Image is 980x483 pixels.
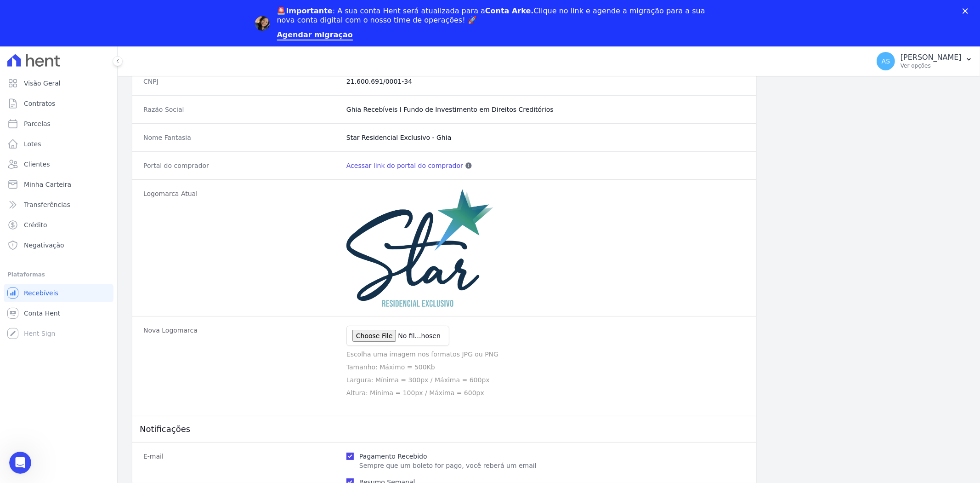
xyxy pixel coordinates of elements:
[346,189,493,307] img: Star-Logo-02%20(1).png
[359,461,537,470] p: Sempre que um boleto for pago, você reberá um email
[24,200,70,209] span: Transferências
[346,105,745,114] dd: Ghia Recebíveis I Fundo de Investimento em Direitos Creditórios
[24,309,60,318] span: Conta Hent
[7,40,176,77] div: Adriane diz…
[7,104,176,132] div: Adriane diz…
[7,162,176,190] div: Andreza diz…
[143,105,339,114] dt: Razão Social
[143,326,339,397] dt: Nova Logomarca
[4,304,113,322] a: Conta Hent
[45,5,73,11] h1: Adriane
[15,46,143,64] div: [PERSON_NAME]. [GEOGRAPHIC_DATA] ; )
[24,180,71,189] span: Minha Carteira
[33,245,176,319] div: [PERSON_NAME] consegue por favor fazer um levantamento para vermos quanto foi a ultima transferen...
[4,175,113,194] a: Minha Carteira
[277,30,353,40] a: Agendar migração
[44,301,51,309] button: Carregar anexo
[8,282,176,298] textarea: Envie uma mensagem...
[15,110,29,119] div: 😉🌻
[24,79,61,88] span: Visão Geral
[7,190,151,237] div: [PERSON_NAME], prontinho. Dado o comando para espelhamento e parcelas canceladas foram descartada...
[4,236,113,254] a: Negativação
[45,11,60,21] p: Ativo
[6,4,23,21] button: go back
[24,288,58,298] span: Recebíveis
[26,5,41,20] img: Profile image for Adriane
[485,6,534,15] b: Conta Arke.
[7,132,176,162] div: Andreza diz…
[33,132,176,161] div: por favor poderia espelhar e excluir as cancelada?
[4,94,113,113] a: Contratos
[24,139,41,149] span: Lotes
[869,48,980,74] button: AS [PERSON_NAME] Ver opções
[7,245,176,326] div: Andreza diz…
[346,161,463,170] a: Acessar link do portal do comprador
[143,77,339,86] dt: CNPJ
[161,4,178,20] div: Fechar
[99,167,169,177] div: relatorio ...imento.pdf
[158,298,172,312] button: Enviar mensagem…
[152,82,169,92] div: grata
[24,160,50,169] span: Clientes
[346,362,745,372] p: Tamanho: Máximo = 500Kb
[90,167,169,178] a: relatorio ...imento.pdf
[14,301,22,309] button: Seletor de emoji
[882,58,890,64] span: AS
[24,241,64,250] span: Negativação
[346,133,745,142] dd: Star Residencial Exclusivo - Ghia
[901,62,962,69] p: Ver opções
[346,375,745,385] p: Largura: Mínima = 300px / Máxima = 600px
[29,301,36,309] button: Seletor de Gif
[24,99,55,108] span: Contratos
[40,250,169,313] div: [PERSON_NAME] consegue por favor fazer um levantamento para vermos quanto foi a ultima transferen...
[15,196,143,232] div: [PERSON_NAME], prontinho. Dado o comando para espelhamento e parcelas canceladas foram descartada...
[359,453,427,460] label: Pagamento Recebido
[346,350,745,359] p: Escolha uma imagem nos formatos JPG ou PNG
[143,189,339,307] dt: Logomarca Atual
[140,424,749,435] h3: Notificações
[255,16,270,31] img: Profile image for Adriane
[7,190,176,245] div: Adriane diz…
[277,6,333,15] b: 🚨Importante
[4,135,113,153] a: Lotes
[40,138,169,155] div: por favor poderia espelhar e excluir as cancelada?
[143,161,339,170] dt: Portal do comprador
[7,77,176,104] div: Andreza diz…
[277,6,711,25] div: : A sua conta Hent será atualizada para a Clique no link e agende a migração para a sua nova cont...
[4,155,113,173] a: Clientes
[145,77,176,97] div: grata
[4,115,113,133] a: Parcelas
[9,452,31,474] iframe: Intercom live chat
[24,119,51,128] span: Parcelas
[24,220,47,230] span: Crédito
[7,40,151,69] div: [PERSON_NAME]. [GEOGRAPHIC_DATA] ; )
[4,216,113,234] a: Crédito
[144,4,161,21] button: Início
[4,284,113,302] a: Recebíveis
[82,162,176,183] div: relatorio ...imento.pdf
[7,269,110,280] div: Plataformas
[963,8,972,14] div: Fechar
[346,388,745,397] p: Altura: Mínima = 100px / Máxima = 600px
[901,53,962,62] p: [PERSON_NAME]
[346,77,745,86] dd: 21.600.691/0001-34
[4,74,113,92] a: Visão Geral
[143,133,339,142] dt: Nome Fantasia
[4,195,113,214] a: Transferências
[7,104,37,125] div: 😉🌻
